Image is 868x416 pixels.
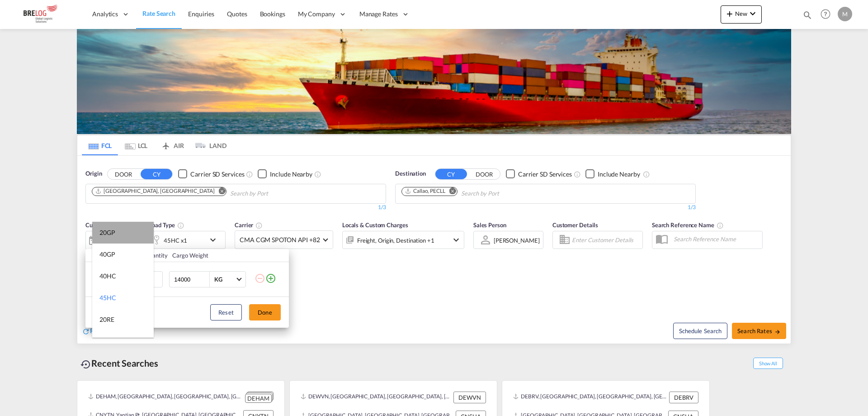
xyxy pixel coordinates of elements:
div: 20GP [99,228,115,237]
div: 40GP [99,250,115,259]
div: 40RE [99,337,114,346]
div: 40HC [99,272,116,281]
div: 45HC [99,293,116,302]
div: 20RE [99,315,114,324]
